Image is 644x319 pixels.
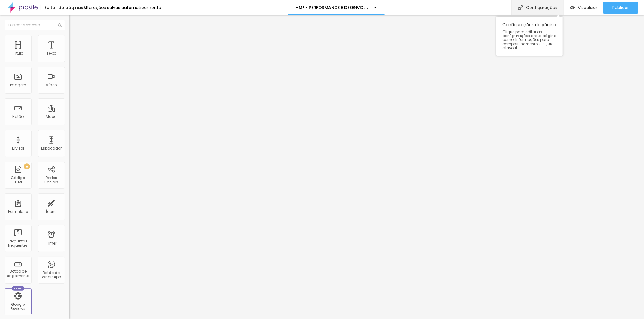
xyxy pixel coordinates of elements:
[39,176,63,185] div: Redes Sociais
[12,286,25,291] div: Novo
[496,17,563,56] div: Configurações da página
[6,176,30,185] div: Código HTML
[41,5,83,10] div: Editor de páginas
[46,83,57,87] div: Vídeo
[83,5,161,10] div: Alterações salvas automaticamente
[58,23,62,27] img: Icone
[6,239,30,248] div: Perguntas frequentes
[296,5,370,10] p: HM² - PERFORMANCE E DESENVOLVIMENTO
[6,302,30,311] div: Google Reviews
[518,5,523,10] img: Icone
[69,15,644,319] iframe: Editor
[570,5,575,10] img: view-1.svg
[39,271,63,280] div: Botão do WhatsApp
[13,115,24,119] div: Botão
[46,241,56,245] div: Timer
[6,269,30,278] div: Botão de pagamento
[12,146,24,150] div: Divisor
[603,2,638,14] button: Publicar
[13,51,23,55] div: Título
[5,20,65,30] input: Buscar elemento
[46,51,56,55] div: Texto
[612,5,629,10] span: Publicar
[8,210,28,214] div: Formulário
[578,5,597,10] span: Visualizar
[46,210,57,214] div: Ícone
[502,30,557,50] span: Clique para editar as configurações desta página como: Informações para compartilhamento, SEO, UR...
[564,2,603,14] button: Visualizar
[10,83,26,87] div: Imagem
[46,115,57,119] div: Mapa
[41,146,62,150] div: Espaçador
